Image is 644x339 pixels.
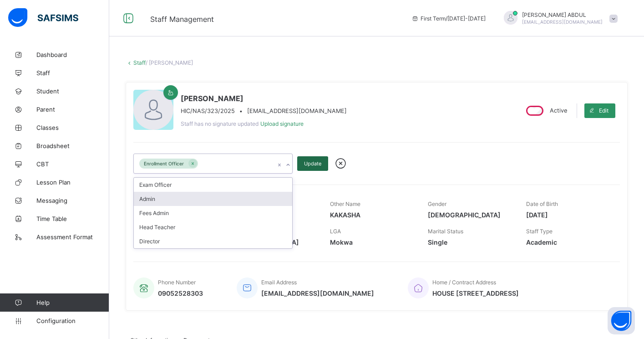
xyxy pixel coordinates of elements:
span: [PERSON_NAME] ABDUL [522,11,603,18]
span: session/term information [411,15,486,22]
span: Staff Type [526,228,553,235]
span: HIC/NAS/323/2025 [181,108,235,114]
span: Staff Management [150,15,214,24]
span: Classes [36,124,109,131]
span: / [PERSON_NAME] [146,59,193,66]
span: Date of Birth [526,200,558,207]
span: Update [304,160,321,167]
span: Phone Number [158,279,196,286]
span: Other Name [330,200,360,207]
span: [EMAIL_ADDRESS][DOMAIN_NAME] [247,108,347,114]
span: Dashboard [36,51,109,58]
div: Enrollment Officer [139,159,188,169]
span: [DATE] [526,211,611,219]
span: Staff has no signature updated [181,120,259,127]
span: [PERSON_NAME] [181,94,347,103]
span: Home / Contract Address [432,279,496,286]
button: Open asap [608,307,635,334]
div: Exam Officer [134,178,292,192]
div: Director [134,234,292,248]
img: safsims [8,8,78,27]
span: Assessment Format [36,233,109,241]
span: Gender [428,200,446,207]
span: Active [550,107,567,114]
span: Broadsheet [36,142,109,149]
span: Edit [599,107,609,114]
span: [EMAIL_ADDRESS][DOMAIN_NAME] [261,289,374,297]
span: 09052528303 [158,289,203,297]
span: KAKASHA [330,211,415,219]
span: Lesson Plan [36,179,109,186]
span: Messaging [36,197,109,204]
div: Fees Admin [134,206,292,220]
span: [EMAIL_ADDRESS][DOMAIN_NAME] [522,19,603,25]
span: Single [428,238,512,246]
span: Marital Status [428,228,463,235]
span: Mokwa [330,238,415,246]
span: Student [36,87,109,95]
span: [DEMOGRAPHIC_DATA] [428,211,512,219]
span: HOUSE [STREET_ADDRESS] [432,289,519,297]
span: Help [36,299,109,306]
div: • [181,108,347,114]
span: Time Table [36,215,109,222]
span: Staff [36,69,109,77]
a: Staff [133,59,146,66]
span: Email Address [261,279,297,286]
span: CBT [36,160,109,168]
span: LGA [330,228,341,235]
span: Academic [526,238,611,246]
div: Head Teacher [134,220,292,234]
span: Parent [36,106,109,113]
span: Configuration [36,317,109,324]
div: SAHEEDABDUL [495,11,622,26]
span: Upload signature [260,120,304,127]
div: Admin [134,192,292,206]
